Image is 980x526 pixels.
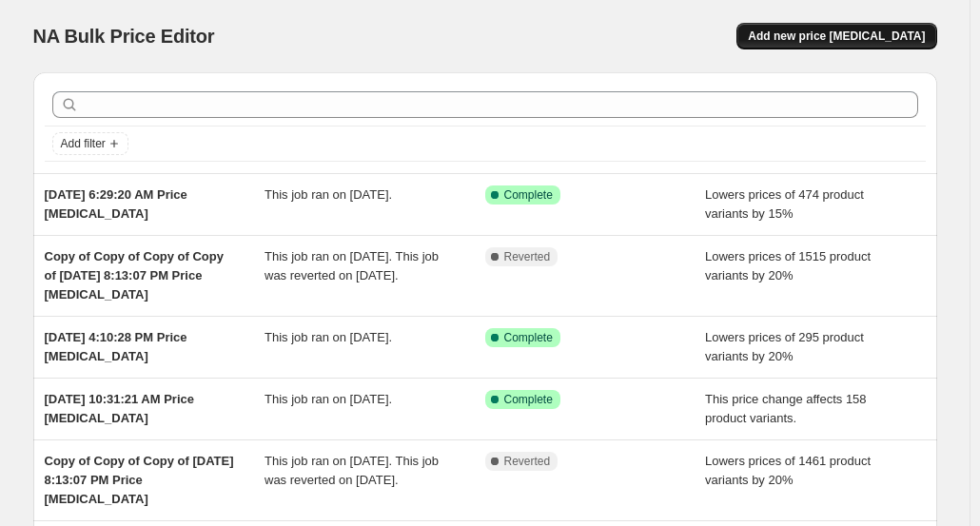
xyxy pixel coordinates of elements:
span: Lowers prices of 295 product variants by 20% [705,330,864,363]
span: This job ran on [DATE]. This job was reverted on [DATE]. [265,454,439,487]
span: [DATE] 4:10:28 PM Price [MEDICAL_DATA] [45,330,187,363]
span: This job ran on [DATE]. [265,187,392,202]
button: Add filter [52,132,128,155]
span: Complete [504,392,553,407]
span: This job ran on [DATE]. [265,330,392,344]
span: Add new price [MEDICAL_DATA] [748,29,925,44]
span: This price change affects 158 product variants. [705,392,867,425]
span: Complete [504,187,553,203]
span: Lowers prices of 1515 product variants by 20% [705,249,871,282]
span: Copy of Copy of Copy of Copy of [DATE] 8:13:07 PM Price [MEDICAL_DATA] [45,249,224,302]
span: Lowers prices of 1461 product variants by 20% [705,454,871,487]
span: Lowers prices of 474 product variants by 15% [705,187,864,221]
span: Complete [504,330,553,345]
span: Reverted [504,454,551,469]
span: Copy of Copy of Copy of [DATE] 8:13:07 PM Price [MEDICAL_DATA] [45,454,234,506]
span: [DATE] 10:31:21 AM Price [MEDICAL_DATA] [45,392,195,425]
button: Add new price [MEDICAL_DATA] [736,23,936,49]
span: NA Bulk Price Editor [33,26,215,47]
span: Reverted [504,249,551,264]
span: This job ran on [DATE]. [265,392,392,406]
span: This job ran on [DATE]. This job was reverted on [DATE]. [265,249,439,282]
span: [DATE] 6:29:20 AM Price [MEDICAL_DATA] [45,187,187,221]
span: Add filter [61,136,106,151]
